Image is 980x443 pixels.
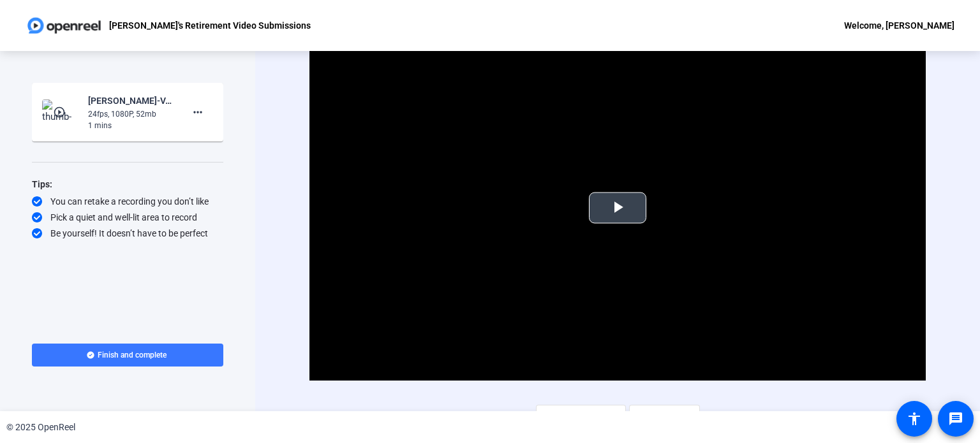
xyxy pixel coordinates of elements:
div: Video Player [309,34,926,381]
mat-icon: message [948,411,963,426]
p: [PERSON_NAME]'s Retirement Video Submissions [109,18,311,33]
span: Retake video [639,404,690,428]
div: [PERSON_NAME]-VA OCC [PERSON_NAME]-s Retirement Video-[PERSON_NAME]-s Retirement Video Submission... [88,93,174,108]
div: © 2025 OpenReel [6,421,75,434]
img: thumb-nail [42,99,80,125]
span: Record new video [546,404,616,428]
mat-icon: accessibility [907,411,922,426]
div: Be yourself! It doesn’t have to be perfect [32,227,223,240]
button: Play Video [589,192,646,223]
div: Pick a quiet and well-lit area to record [32,211,223,224]
div: 24fps, 1080P, 52mb [88,108,174,120]
mat-icon: more_horiz [190,105,205,120]
div: Welcome, [PERSON_NAME] [844,18,954,33]
div: 1 mins [88,120,174,131]
img: OpenReel logo [26,13,103,38]
button: Record new video [536,405,626,428]
button: Finish and complete [32,344,223,367]
div: You can retake a recording you don’t like [32,195,223,208]
span: Finish and complete [98,350,167,360]
div: Tips: [32,177,223,192]
button: Retake video [629,405,700,428]
mat-icon: play_circle_outline [53,106,68,119]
